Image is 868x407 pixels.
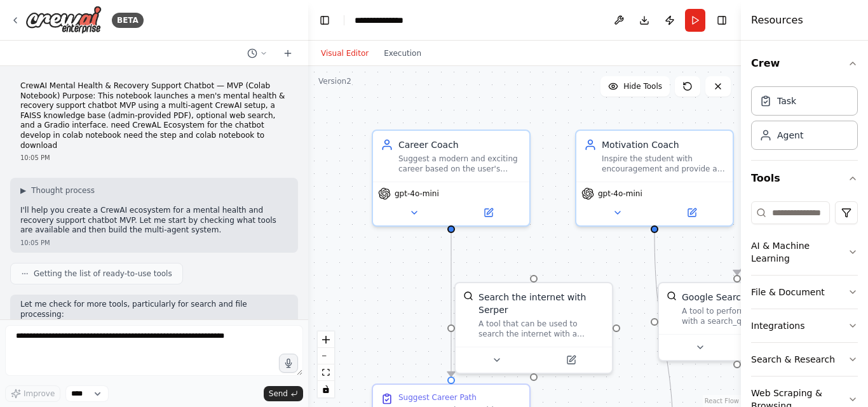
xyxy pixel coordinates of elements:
span: ▶ [20,185,26,196]
div: A tool that can be used to search the internet with a search_query. Supports different search typ... [478,319,604,339]
div: Google Search [682,291,747,304]
g: Edge from 6f219942-ef3b-46fc-93ea-1f2d5f865d58 to bdedbf8e-e11d-4bdb-a3ab-11b3c21403b0 [445,233,458,377]
button: Integrations [751,309,858,342]
img: Logo [25,6,102,34]
div: Career CoachSuggest a modern and exciting career based on the user's interest in {interest}. Prov... [372,130,531,227]
div: A tool to perform Google search with a search_query. [682,306,808,326]
button: Tools [751,161,858,196]
div: SerplyWebSearchToolGoogle SearchA tool to perform Google search with a search_query. [658,282,817,361]
span: Getting the list of ready-to-use tools [34,269,172,279]
button: zoom in [318,331,334,348]
button: Start a new chat [278,46,298,61]
button: Open in side panel [656,205,728,220]
button: zoom out [318,348,334,364]
div: BETA [112,13,144,28]
div: 10:05 PM [20,238,288,248]
div: Agent [777,129,803,142]
button: Open in side panel [452,205,524,220]
span: Hide Tools [623,81,662,91]
a: React Flow attribution [705,397,739,404]
button: Hide right sidebar [713,11,731,29]
div: Task [777,95,796,107]
button: Open in side panel [535,352,607,368]
div: Motivation CoachInspire the student with encouragement and provide a practical first action step ... [575,130,734,227]
p: Let me check for more tools, particularly for search and file processing: [20,300,288,319]
img: SerperDevTool [463,291,473,301]
g: Edge from 9d46fe6c-5554-4f74-9365-718d07d478c2 to 5c7aabe4-7147-49e4-8b40-0fdc3c0e9e25 [731,233,864,275]
nav: breadcrumb [355,14,403,27]
button: Hide Tools [600,76,670,97]
span: gpt-4o-mini [395,189,439,199]
div: Inspire the student with encouragement and provide a practical first action step to start their c... [602,154,725,174]
button: Hide left sidebar [316,11,334,29]
button: Crew [751,46,858,81]
button: AI & Machine Learning [751,229,858,275]
div: 10:05 PM [20,153,288,163]
button: toggle interactivity [318,381,334,397]
button: Search & Research [751,343,858,376]
button: Switch to previous chat [242,46,273,61]
button: Click to speak your automation idea [279,354,298,373]
h4: Resources [751,13,803,28]
button: Visual Editor [313,46,376,61]
button: File & Document [751,276,858,309]
div: Version 2 [318,76,351,86]
button: Execution [376,46,429,61]
span: Thought process [31,185,95,196]
img: SerplyWebSearchTool [667,291,677,301]
div: React Flow controls [318,331,334,397]
span: Improve [24,389,55,399]
button: ▶Thought process [20,185,95,196]
span: Send [269,389,288,399]
button: Improve [5,385,60,402]
div: Crew [751,81,858,160]
button: fit view [318,364,334,381]
p: I'll help you create a CrewAI ecosystem for a mental health and recovery support chatbot MVP. Let... [20,206,288,236]
p: CrewAI Mental Health & Recovery Support Chatbot — MVP (Colab Notebook) Purpose: This notebook lau... [20,81,288,150]
button: Send [264,386,303,401]
span: gpt-4o-mini [598,189,642,199]
div: Suggest a modern and exciting career based on the user's interest in {interest}. Provide clear re... [398,154,522,174]
div: Motivation Coach [602,138,725,151]
div: Search the internet with Serper [478,291,604,316]
div: SerperDevToolSearch the internet with SerperA tool that can be used to search the internet with a... [454,282,613,374]
div: Career Coach [398,138,522,151]
div: Suggest Career Path [398,392,477,403]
